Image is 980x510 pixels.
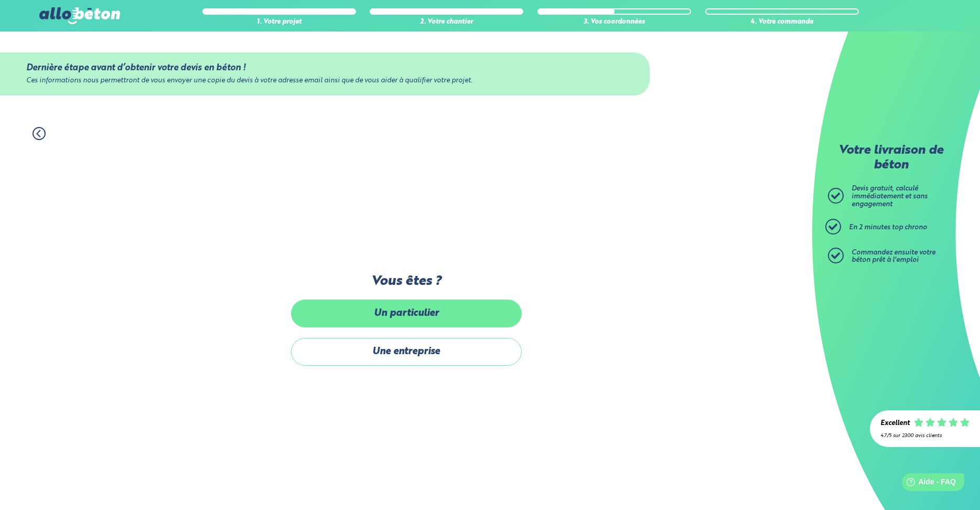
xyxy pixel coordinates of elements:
[291,274,522,289] label: Vous êtes ?
[852,249,935,264] span: Commandez ensuite votre béton prêt à l'emploi
[39,7,120,24] img: allobéton
[849,224,927,231] span: En 2 minutes top chrono
[831,144,951,173] p: Votre livraison de béton
[370,18,523,26] div: 2. Votre chantier
[291,300,522,327] label: Un particulier
[26,63,624,73] div: Dernière étape avant d’obtenir votre devis en béton !
[887,469,968,498] iframe: Help widget launcher
[537,18,691,26] div: 3. Vos coordonnées
[880,433,970,439] div: 4.7/5 sur 2300 avis clients
[202,18,356,26] div: 1. Votre projet
[26,77,624,85] div: Ces informations nous permettront de vous envoyer une copie du devis à votre adresse email ainsi ...
[291,338,522,366] label: Une entreprise
[705,18,859,26] div: 4. Votre commande
[852,185,928,207] span: Devis gratuit, calculé immédiatement et sans engagement
[880,420,910,428] div: Excellent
